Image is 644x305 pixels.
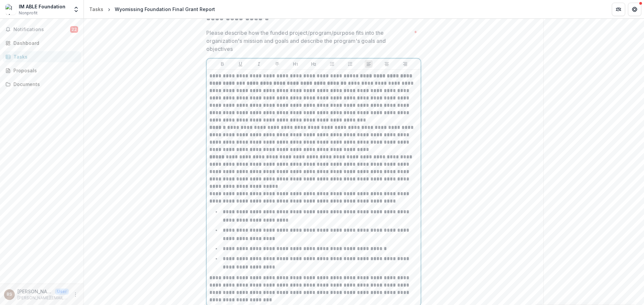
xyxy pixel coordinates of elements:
[5,4,16,15] img: IM ABLE Foundation
[19,10,38,16] span: Nonprofit
[13,67,75,74] div: Proposals
[55,289,69,295] p: User
[365,60,373,68] button: Align Left
[13,53,75,60] div: Tasks
[3,37,81,49] a: Dashboard
[273,60,281,68] button: Strike
[3,79,81,90] a: Documents
[87,4,218,14] nav: breadcrumb
[310,60,318,68] button: Heading 2
[13,27,70,32] span: Notifications
[628,3,641,16] button: Get Help
[218,60,226,68] button: Bold
[206,29,411,53] p: Please describe how the funded project/program/purpose fits into the organization's mission and g...
[13,81,75,88] div: Documents
[17,288,52,295] p: [PERSON_NAME]
[383,60,391,68] button: Align Center
[7,292,12,297] div: Brian Sutherland
[71,291,79,299] button: More
[346,60,354,68] button: Ordered List
[71,3,81,16] button: Open entity switcher
[13,40,75,47] div: Dashboard
[328,60,336,68] button: Bullet List
[70,26,78,33] span: 22
[401,60,409,68] button: Align Right
[3,24,81,35] button: Notifications22
[3,65,81,76] a: Proposals
[291,60,300,68] button: Heading 1
[3,51,81,62] a: Tasks
[89,6,103,13] div: Tasks
[17,295,69,301] p: [PERSON_NAME][EMAIL_ADDRESS][DOMAIN_NAME]
[19,3,65,10] div: IM ABLE Foundation
[612,3,625,16] button: Partners
[87,4,106,14] a: Tasks
[236,60,245,68] button: Underline
[255,60,263,68] button: Italicize
[115,6,215,13] div: Wyomissing Foundation Final Grant Report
